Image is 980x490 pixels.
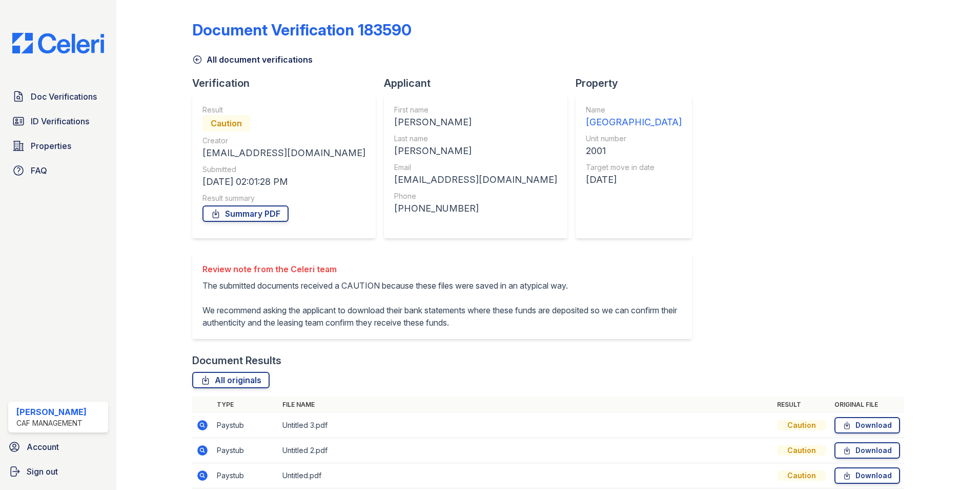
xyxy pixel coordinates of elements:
[213,463,278,488] td: Paystub
[576,76,700,90] div: Property
[202,205,289,222] a: Summary PDF
[394,105,557,115] div: First name
[31,115,89,127] span: ID Verifications
[202,263,682,275] div: Review note from the Celeri team
[27,441,59,453] span: Account
[4,461,112,482] a: Sign out
[586,144,682,158] div: 2001
[4,33,112,53] img: CE_Logo_Blue-a8612792a0a2168367f1c8372b55b34899dd931a85d93a1a3d3e32e68fde9ad4.png
[278,413,773,438] td: Untitled 3.pdf
[202,279,682,329] p: The submitted documents received a CAUTION because these files were saved in an atypical way. We ...
[202,136,365,146] div: Creator
[834,417,900,434] a: Download
[213,397,278,413] th: Type
[777,470,826,481] div: Caution
[8,86,108,107] a: Doc Verifications
[202,146,365,160] div: [EMAIL_ADDRESS][DOMAIN_NAME]
[8,111,108,131] a: ID Verifications
[8,136,108,156] a: Properties
[278,463,773,488] td: Untitled.pdf
[31,140,71,152] span: Properties
[213,438,278,463] td: Paystub
[586,162,682,173] div: Target move in date
[192,76,384,90] div: Verification
[834,467,900,484] a: Download
[394,201,557,216] div: [PHONE_NUMBER]
[394,115,557,129] div: [PERSON_NAME]
[213,413,278,438] td: Paystub
[31,90,97,103] span: Doc Verifications
[394,191,557,201] div: Phone
[586,115,682,129] div: [GEOGRAPHIC_DATA]
[8,160,108,181] a: FAQ
[4,437,112,457] a: Account
[192,372,270,388] a: All originals
[834,442,900,459] a: Download
[777,420,826,430] div: Caution
[16,418,87,428] div: CAF Management
[202,193,365,203] div: Result summary
[16,406,87,418] div: [PERSON_NAME]
[586,105,682,115] div: Name
[192,21,412,39] div: Document Verification 183590
[384,76,576,90] div: Applicant
[278,397,773,413] th: File name
[27,465,58,478] span: Sign out
[202,175,365,189] div: [DATE] 02:01:28 PM
[192,353,281,368] div: Document Results
[394,144,557,158] div: [PERSON_NAME]
[202,115,250,131] div: Caution
[586,134,682,144] div: Unit number
[394,162,557,173] div: Email
[202,164,365,175] div: Submitted
[192,53,313,66] a: All document verifications
[394,173,557,187] div: [EMAIL_ADDRESS][DOMAIN_NAME]
[394,134,557,144] div: Last name
[31,164,47,177] span: FAQ
[202,105,365,115] div: Result
[586,105,682,129] a: Name [GEOGRAPHIC_DATA]
[278,438,773,463] td: Untitled 2.pdf
[777,445,826,456] div: Caution
[773,397,830,413] th: Result
[586,173,682,187] div: [DATE]
[830,397,904,413] th: Original file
